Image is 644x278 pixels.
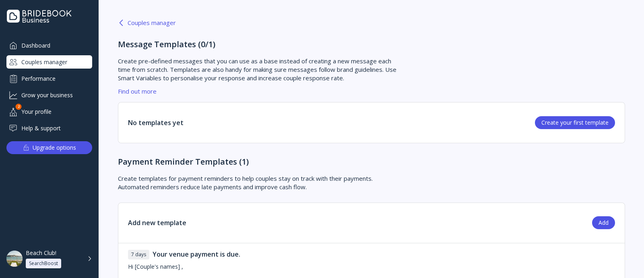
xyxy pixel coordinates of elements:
[6,251,23,267] img: dpr=2,fit=cover,g=face,w=48,h=48
[118,57,400,83] p: Create pre-defined messages that you can use as a base instead of creating a new message each tim...
[599,219,609,226] div: Add
[118,174,400,192] p: Create templates for payment reminders to help couples stay on track with their payments. Automat...
[118,19,176,26] div: Couples manager
[118,87,157,96] a: Find out more
[29,260,58,267] div: SearchBoost
[118,13,176,32] button: Couples manager
[118,39,400,57] div: Message Templates (0/1)
[131,251,146,258] div: 7 days
[6,72,92,85] a: Performance
[128,118,184,128] div: No templates yet
[6,141,92,154] button: Upgrade options
[26,249,56,257] div: Beach Club!
[6,39,92,52] a: Dashboard
[6,55,92,69] a: Couples manager
[6,121,92,135] a: Help & support
[541,119,609,126] div: Create your first template
[6,105,92,118] div: Your profile
[33,142,76,153] div: Upgrade options
[128,218,186,228] div: Add new template
[118,156,400,174] div: Payment Reminder Templates (1)
[16,104,22,110] div: 2
[6,88,92,102] a: Grow your business
[6,105,92,118] a: Your profile2
[535,116,615,129] button: Create your first template
[592,216,615,229] button: Add
[153,250,240,259] div: Your venue payment is due.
